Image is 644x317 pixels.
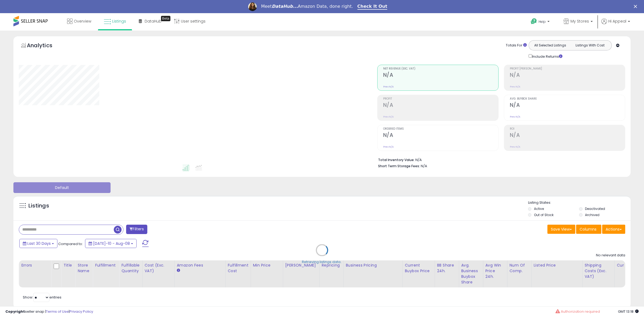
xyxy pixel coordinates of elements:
[570,42,610,49] button: Listings With Cost
[383,85,394,88] small: Prev: N/A
[634,5,639,8] div: Close
[530,18,537,25] i: Get Help
[383,102,498,109] h2: N/A
[506,43,527,48] div: Totals For
[525,53,569,59] div: Include Returns
[5,309,93,314] div: seller snap | |
[378,164,420,168] b: Short Term Storage Fees:
[510,102,625,109] h2: N/A
[74,19,91,24] span: Overview
[272,4,298,9] i: DataHub...
[161,16,170,21] div: Tooltip anchor
[383,67,498,70] span: Net Revenue (Exc. VAT)
[112,19,126,24] span: Listings
[510,85,520,88] small: Prev: N/A
[261,4,353,9] div: Meet Amazon Data, done right.
[145,19,162,24] span: DataHub
[135,13,166,29] a: DataHub
[383,145,394,148] small: Prev: N/A
[510,127,625,130] span: ROI
[570,19,589,24] span: My Stores
[510,115,520,118] small: Prev: N/A
[559,13,597,31] a: My Stores
[63,13,95,29] a: Overview
[601,19,630,31] a: Hi Appeal
[13,182,111,193] button: Default
[248,2,257,11] img: Profile image for Georgie
[170,13,210,29] a: User settings
[302,260,342,264] div: Retrieving listings data..
[383,72,498,79] h2: N/A
[510,97,625,100] span: Avg. Buybox Share
[530,42,570,49] button: All Selected Listings
[510,145,520,148] small: Prev: N/A
[378,158,415,162] b: Total Inventory Value:
[5,309,25,314] strong: Copyright
[100,13,130,29] a: Listings
[27,42,63,50] h5: Analytics
[608,19,626,24] span: Hi Appeal
[421,163,427,169] span: N/A
[383,127,498,130] span: Ordered Items
[378,156,621,163] li: N/A
[510,132,625,139] h2: N/A
[383,97,498,100] span: Profit
[510,67,625,70] span: Profit [PERSON_NAME]
[383,115,394,118] small: Prev: N/A
[526,14,555,31] a: Help
[357,4,387,10] a: Check It Out
[539,19,546,24] span: Help
[383,132,498,139] h2: N/A
[510,72,625,79] h2: N/A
